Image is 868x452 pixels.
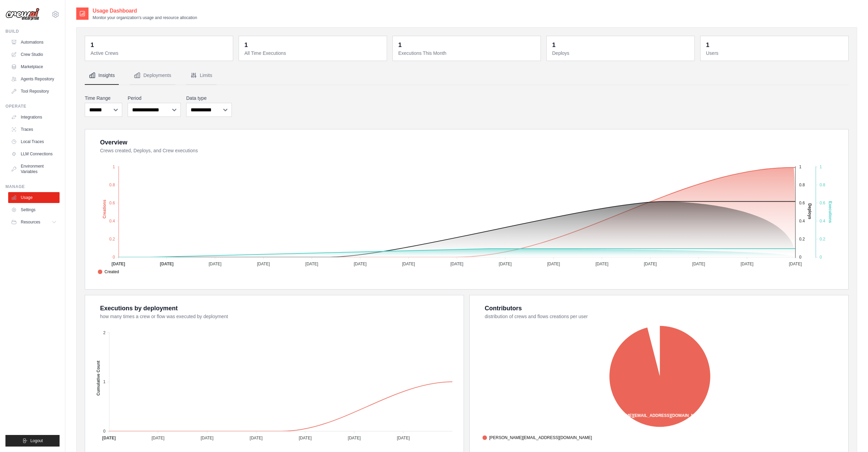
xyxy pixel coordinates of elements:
[348,436,361,440] tspan: [DATE]
[820,183,825,187] tspan: 0.8
[644,262,657,266] tspan: [DATE]
[799,255,802,260] tspan: 0
[91,40,94,50] div: 1
[799,237,805,241] tspan: 0.2
[160,262,174,266] tspan: [DATE]
[820,255,822,260] tspan: 0
[8,37,60,48] a: Automations
[482,435,592,441] span: [PERSON_NAME][EMAIL_ADDRESS][DOMAIN_NAME]
[186,66,216,85] button: Limits
[8,124,60,135] a: Traces
[692,262,705,266] tspan: [DATE]
[103,330,106,335] tspan: 2
[5,29,60,34] div: Build
[200,436,213,440] tspan: [DATE]
[706,50,844,57] dt: Users
[8,161,60,177] a: Environment Variables
[100,303,178,313] div: Executions by deployment
[98,269,119,275] span: Created
[820,201,825,205] tspan: 0.6
[789,262,802,266] tspan: [DATE]
[102,200,107,219] text: Creations
[85,66,849,85] nav: Tabs
[8,49,60,60] a: Crew Studio
[8,136,60,147] a: Local Traces
[93,15,197,20] p: Monitor your organization's usage and resource allocation
[807,203,812,219] text: Deploys
[799,201,805,205] tspan: 0.6
[299,436,312,440] tspan: [DATE]
[85,66,119,85] button: Insights
[250,436,263,440] tspan: [DATE]
[8,217,60,228] button: Resources
[100,138,127,147] div: Overview
[706,40,709,50] div: 1
[109,183,115,187] tspan: 0.8
[499,262,512,266] tspan: [DATE]
[450,262,463,266] tspan: [DATE]
[100,313,455,320] dt: how many times a crew or flow was executed by deployment
[21,219,40,225] span: Resources
[128,95,181,102] label: Period
[820,219,825,223] tspan: 0.4
[8,192,60,203] a: Usage
[5,435,60,447] button: Logout
[5,104,60,109] div: Operate
[799,219,805,223] tspan: 0.4
[552,40,556,50] div: 1
[113,255,115,260] tspan: 0
[93,7,197,15] h2: Usage Dashboard
[8,204,60,215] a: Settings
[103,379,106,384] tspan: 1
[103,429,106,434] tspan: 0
[485,313,840,320] dt: distribution of crews and flows creations per user
[828,201,833,223] text: Executions
[112,262,125,266] tspan: [DATE]
[5,184,60,189] div: Manage
[109,201,115,205] tspan: 0.6
[799,183,805,187] tspan: 0.8
[30,438,43,443] span: Logout
[305,262,318,266] tspan: [DATE]
[799,165,802,169] tspan: 1
[257,262,270,266] tspan: [DATE]
[397,436,410,440] tspan: [DATE]
[151,436,164,440] tspan: [DATE]
[91,50,229,57] dt: Active Crews
[485,303,522,313] div: Contributors
[547,262,560,266] tspan: [DATE]
[8,61,60,72] a: Marketplace
[85,95,122,102] label: Time Range
[552,50,690,57] dt: Deploys
[244,50,383,57] dt: All Time Executions
[354,262,367,266] tspan: [DATE]
[209,262,222,266] tspan: [DATE]
[741,262,754,266] tspan: [DATE]
[109,219,115,223] tspan: 0.4
[244,40,248,50] div: 1
[102,436,116,440] tspan: [DATE]
[595,262,608,266] tspan: [DATE]
[130,66,175,85] button: Deployments
[5,8,39,21] img: Logo
[398,40,402,50] div: 1
[100,147,840,154] dt: Crews created, Deploys, and Crew executions
[820,165,822,169] tspan: 1
[96,361,101,396] text: Cumulative Count
[113,165,115,169] tspan: 1
[398,50,536,57] dt: Executions This Month
[402,262,415,266] tspan: [DATE]
[8,112,60,123] a: Integrations
[8,86,60,97] a: Tool Repository
[8,149,60,159] a: LLM Connections
[109,237,115,241] tspan: 0.2
[820,237,825,241] tspan: 0.2
[8,74,60,84] a: Agents Repository
[186,95,232,102] label: Data type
